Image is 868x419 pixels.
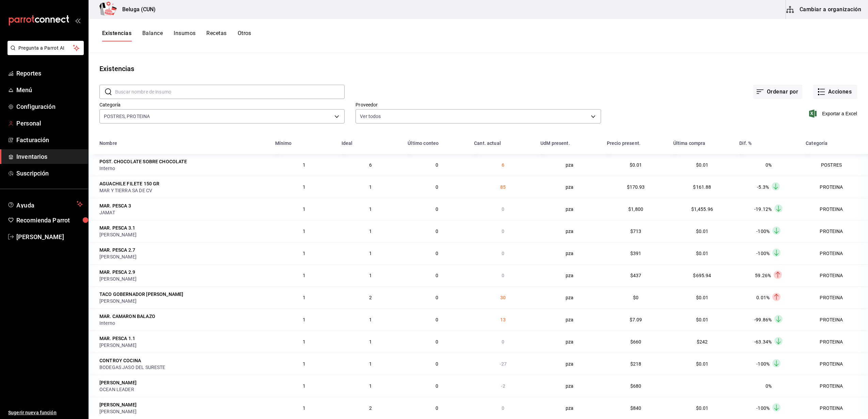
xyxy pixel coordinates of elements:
div: Último conteo [408,140,439,146]
td: PROTEINA [802,242,868,264]
td: PROTEINA [802,220,868,242]
span: 30 [500,295,506,300]
span: 0 [502,229,504,234]
span: $840 [630,405,642,411]
span: 0 [436,273,438,278]
span: $0.01 [696,361,709,367]
span: 1 [303,295,305,300]
div: Ideal [342,140,353,146]
span: 0 [502,206,504,212]
span: 1 [369,339,372,345]
span: 0% [766,162,772,168]
span: $170.93 [627,184,645,190]
div: OCEAN LEADER [99,386,267,393]
td: pza [536,286,603,308]
div: Existencias [99,64,134,74]
div: BODEGAS JASO DEL SURESTE [99,364,267,371]
td: PROTEINA [802,375,868,397]
span: $713 [630,229,642,234]
div: [PERSON_NAME] [99,342,168,349]
span: Recomienda Parrot [16,216,83,225]
td: POSTRES [802,154,868,176]
button: Exportar a Excel [810,110,857,118]
span: 1 [303,229,305,234]
span: $660 [630,339,642,345]
button: Insumos [174,30,195,41]
td: pza [536,242,603,264]
div: Precio present. [607,140,641,146]
span: 1 [303,273,305,278]
span: Configuración [16,102,83,111]
span: 1 [303,251,305,256]
input: Buscar nombre de insumo [115,85,345,99]
span: 2 [369,405,372,411]
div: Dif. % [739,140,752,146]
div: Interno [99,165,267,172]
div: [PERSON_NAME] [99,231,168,238]
span: [PERSON_NAME] [16,232,83,241]
span: Menú [16,85,83,95]
span: -63.34% [754,339,772,345]
span: 1 [303,339,305,345]
div: MAR. PESCA 3.1 [99,224,135,231]
span: 0 [502,405,504,411]
span: -2 [501,383,505,389]
span: 0 [436,295,438,300]
span: $0.01 [630,162,642,168]
span: -100% [756,229,770,234]
span: 2 [369,295,372,300]
span: 1 [303,184,305,190]
span: $0.01 [696,317,709,322]
label: Proveedor [356,102,601,107]
span: 1 [303,206,305,212]
span: $695.94 [693,273,711,278]
span: Personal [16,119,83,128]
span: Suscripción [16,169,83,178]
td: pza [536,220,603,242]
button: Otros [238,30,251,41]
span: 0 [502,251,504,256]
div: Cant. actual [474,140,501,146]
div: [PERSON_NAME] [99,298,168,304]
div: MAR. CAMARON BALAZO [99,313,155,320]
span: 0 [436,339,438,345]
div: Categoría [806,140,827,146]
td: pza [536,264,603,286]
span: Reportes [16,69,83,78]
span: 59.26% [755,273,771,278]
td: PROTEINA [802,176,868,198]
span: 13 [500,317,506,322]
span: -27 [500,361,507,367]
label: Categoría [99,102,345,107]
td: PROTEINA [802,286,868,308]
span: 1 [303,162,305,168]
span: 0 [436,405,438,411]
span: 0 [436,162,438,168]
span: 0 [436,383,438,389]
span: 1 [369,361,372,367]
span: $161.88 [693,184,711,190]
div: MAR. PESCA 2.9 [99,269,135,275]
span: $0.01 [696,405,709,411]
div: AGUACHILE FILETE 150 GR [99,180,159,187]
span: -99.86% [754,317,772,322]
span: Ayuda [16,200,74,208]
div: TACO GOBERNADOR [PERSON_NAME] [99,291,183,298]
span: -100% [756,251,770,256]
td: PROTEINA [802,264,868,286]
td: PROTEINA [802,353,868,375]
span: 1 [369,229,372,234]
div: [PERSON_NAME] [99,275,168,282]
td: pza [536,375,603,397]
button: Pregunta a Parrot AI [7,41,84,55]
div: Última compra [673,140,706,146]
span: Inventarios [16,152,83,161]
span: 1 [369,206,372,212]
span: 1 [369,251,372,256]
span: POSTRES, PROTEINA [104,113,150,120]
span: 0 [436,361,438,367]
div: Nombre [99,140,117,146]
div: MAR Y TIERRA SA DE CV [99,187,267,194]
td: PROTEINA [802,198,868,220]
span: -19.12% [754,206,772,212]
